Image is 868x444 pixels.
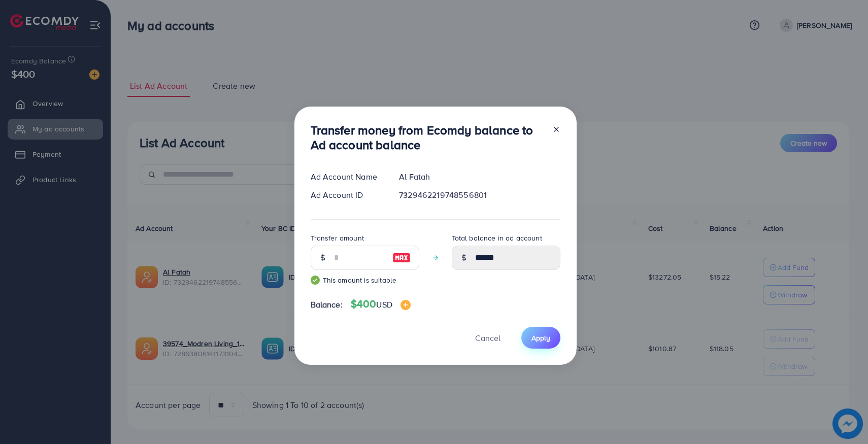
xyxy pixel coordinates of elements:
[303,171,391,183] div: Ad Account Name
[311,123,544,152] h3: Transfer money from Ecomdy balance to Ad account balance
[521,327,560,349] button: Apply
[311,275,419,285] small: This amount is suitable
[303,189,391,201] div: Ad Account ID
[400,300,411,310] img: image
[452,233,542,243] label: Total balance in ad account
[311,233,364,243] label: Transfer amount
[351,298,411,311] h4: $400
[392,252,411,264] img: image
[376,299,392,310] span: USD
[475,332,500,344] span: Cancel
[391,171,568,183] div: Al Fatah
[462,327,513,349] button: Cancel
[311,276,320,285] img: guide
[311,299,343,311] span: Balance:
[391,189,568,201] div: 7329462219748556801
[531,333,550,343] span: Apply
